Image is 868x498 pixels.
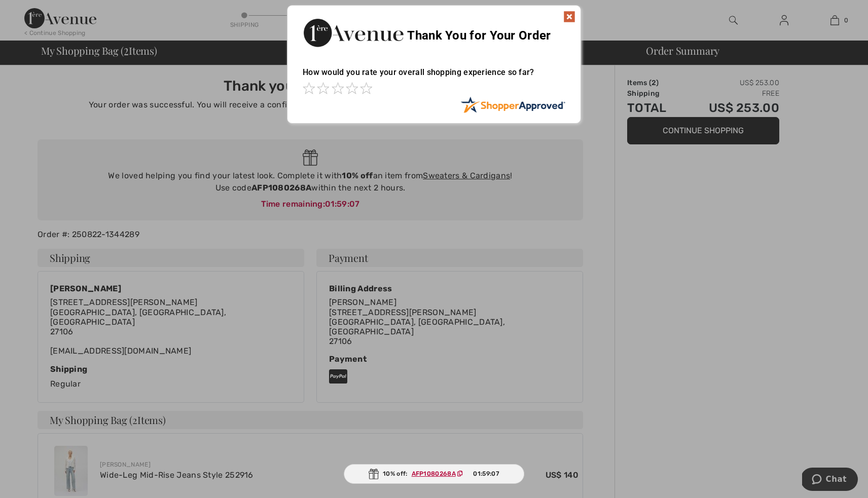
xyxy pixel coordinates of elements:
[303,57,565,96] div: How would you rate your overall shopping experience so far?
[24,7,45,16] span: Chat
[369,469,379,479] img: Gift.svg
[407,28,551,43] span: Thank You for Your Order
[412,470,456,477] ins: AFP1080268A
[473,469,499,478] span: 01:59:07
[344,464,524,484] div: 10% off:
[303,16,404,50] img: Thank You for Your Order
[563,11,575,23] img: x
